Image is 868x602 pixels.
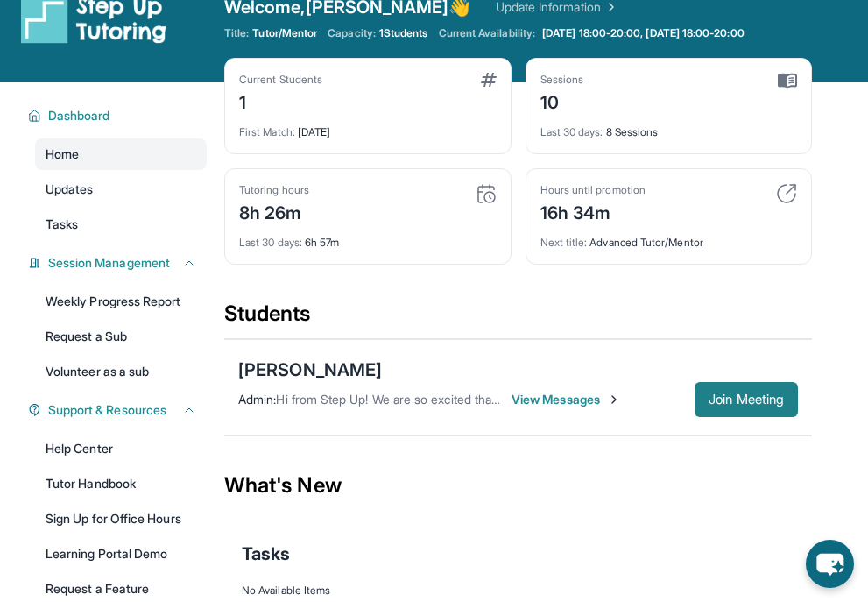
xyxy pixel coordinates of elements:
[695,382,798,417] button: Join Meeting
[439,26,535,40] span: Current Availability:
[607,393,621,407] img: Chevron-Right
[35,321,207,352] a: Request a Sub
[379,26,428,40] span: 1 Students
[239,197,309,225] div: 8h 26m
[512,391,621,408] span: View Messages
[540,183,646,197] div: Hours until promotion
[35,174,207,205] a: Updates
[540,87,584,115] div: 10
[239,183,309,197] div: Tutoring hours
[778,73,797,89] img: card
[48,107,110,124] span: Dashboard
[806,540,854,588] button: chat-button
[41,254,196,272] button: Session Management
[239,73,322,87] div: Current Students
[46,216,78,233] span: Tasks
[540,73,584,87] div: Sessions
[41,107,196,124] button: Dashboard
[224,447,812,524] div: What's New
[41,401,196,419] button: Support & Resources
[46,181,94,198] span: Updates
[540,225,798,250] div: Advanced Tutor/Mentor
[540,236,588,249] span: Next title :
[224,26,249,40] span: Title:
[540,197,646,225] div: 16h 34m
[239,236,302,249] span: Last 30 days :
[48,401,166,419] span: Support & Resources
[238,358,382,382] div: [PERSON_NAME]
[224,300,812,338] div: Students
[35,468,207,499] a: Tutor Handbook
[35,356,207,387] a: Volunteer as a sub
[542,26,745,40] span: [DATE] 18:00-20:00, [DATE] 18:00-20:00
[239,225,497,250] div: 6h 57m
[48,254,170,272] span: Session Management
[238,392,276,407] span: Admin :
[776,183,797,204] img: card
[540,115,798,139] div: 8 Sessions
[242,584,794,598] div: No Available Items
[540,125,603,138] span: Last 30 days :
[239,115,497,139] div: [DATE]
[539,26,748,40] a: [DATE] 18:00-20:00, [DATE] 18:00-20:00
[46,145,79,163] span: Home
[709,394,784,405] span: Join Meeting
[35,138,207,170] a: Home
[35,433,207,464] a: Help Center
[35,286,207,317] a: Weekly Progress Report
[239,125,295,138] span: First Match :
[35,538,207,570] a: Learning Portal Demo
[35,503,207,535] a: Sign Up for Office Hours
[252,26,317,40] span: Tutor/Mentor
[328,26,376,40] span: Capacity:
[35,209,207,240] a: Tasks
[481,73,497,87] img: card
[239,87,322,115] div: 1
[242,542,290,566] span: Tasks
[476,183,497,204] img: card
